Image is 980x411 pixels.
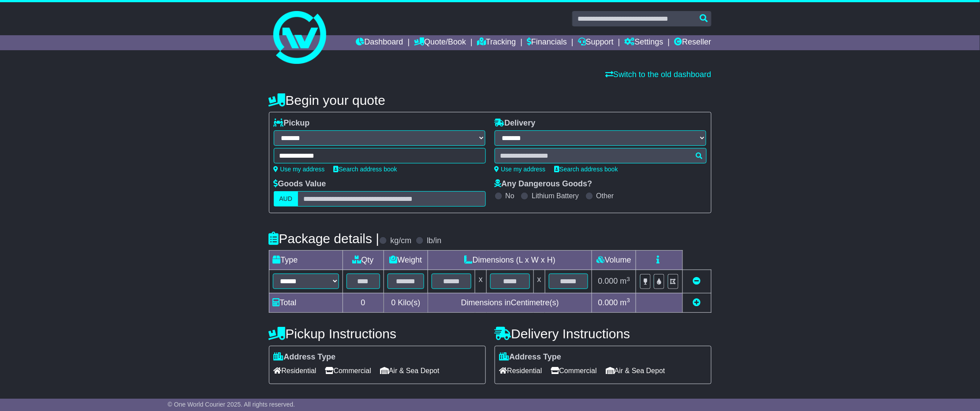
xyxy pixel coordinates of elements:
td: Total [269,293,343,312]
span: © One World Courier 2025. All rights reserved. [168,401,295,408]
td: Dimensions in Centimetre(s) [428,293,592,312]
td: Qty [343,251,384,270]
typeahead: Please provide city [495,148,707,163]
a: Use my address [495,166,546,173]
a: Reseller [674,35,711,50]
a: Settings [625,35,663,50]
a: Add new item [693,298,701,307]
a: Search address book [334,166,397,173]
label: Any Dangerous Goods? [495,179,592,189]
span: Commercial [551,364,597,378]
a: Tracking [477,35,516,50]
span: 0 [391,298,395,307]
label: lb/in [427,236,441,246]
span: Air & Sea Depot [606,364,665,378]
td: Weight [384,251,428,270]
h4: Begin your quote [269,93,712,107]
span: Commercial [325,364,371,378]
a: Use my address [274,166,325,173]
a: Support [578,35,614,50]
sup: 3 [627,276,630,282]
h4: Package details | [269,231,380,246]
label: Other [596,192,614,200]
a: Remove this item [693,277,701,285]
label: Lithium Battery [532,192,579,200]
td: 0 [343,293,384,312]
h4: Pickup Instructions [269,326,486,341]
span: m [620,298,630,307]
a: Search address book [555,166,618,173]
label: Address Type [499,352,562,362]
a: Financials [527,35,567,50]
a: Switch to the old dashboard [605,70,711,79]
sup: 3 [627,297,630,304]
a: Quote/Book [414,35,466,50]
td: Dimensions (L x W x H) [428,251,592,270]
td: Type [269,251,343,270]
h4: Delivery Instructions [495,326,712,341]
span: Residential [274,364,317,378]
td: x [475,270,487,293]
label: Delivery [495,118,536,128]
label: Address Type [274,352,336,362]
label: Pickup [274,118,310,128]
span: Air & Sea Depot [380,364,440,378]
span: m [620,277,630,285]
td: x [533,270,545,293]
span: Residential [499,364,542,378]
td: Kilo(s) [384,293,428,312]
span: 0.000 [598,277,618,285]
label: Goods Value [274,179,326,189]
label: AUD [274,191,298,207]
label: No [506,192,514,200]
td: Volume [592,251,636,270]
span: 0.000 [598,298,618,307]
a: Dashboard [356,35,403,50]
label: kg/cm [390,236,411,246]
